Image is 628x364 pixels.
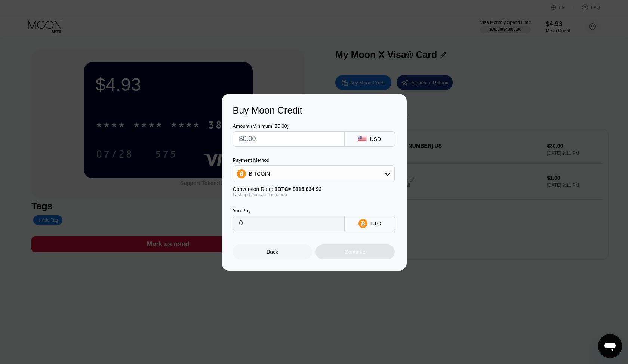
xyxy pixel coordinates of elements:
input: $0.00 [239,132,338,146]
div: BTC [370,220,381,226]
div: BITCOIN [249,171,270,177]
div: Amount (Minimum: $5.00) [233,123,345,129]
div: Last updated: a minute ago [233,192,395,197]
div: BITCOIN [233,166,394,181]
div: Buy Moon Credit [233,105,395,116]
div: USD [370,136,381,142]
div: Payment Method [233,157,395,163]
div: You Pay [233,208,345,213]
div: Back [267,249,278,255]
span: 1 BTC ≈ $115,834.92 [275,186,322,192]
div: Back [233,244,312,259]
iframe: Кнопка запуска окна обмена сообщениями [598,334,622,358]
div: Conversion Rate: [233,186,395,192]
